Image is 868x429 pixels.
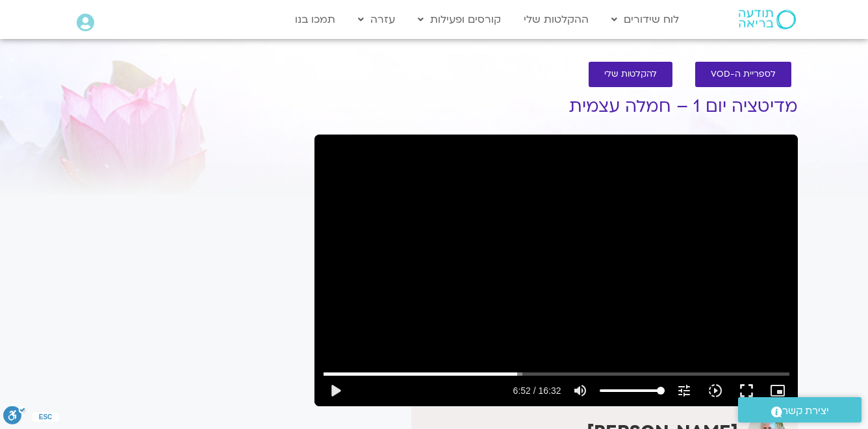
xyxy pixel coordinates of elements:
[288,7,342,32] a: תמכו בנו
[605,7,685,32] a: לוח שידורים
[739,10,796,29] img: תודעה בריאה
[604,70,657,79] span: להקלטות שלי
[351,7,402,32] a: עזרה
[589,62,672,87] a: להקלטות שלי
[517,7,595,32] a: ההקלטות שלי
[411,7,507,32] a: קורסים ופעילות
[711,70,776,79] span: לספריית ה-VOD
[695,62,791,87] a: לספריית ה-VOD
[314,97,798,116] h1: מדיטציה יום 1 – חמלה עצמית
[738,397,862,422] a: יצירת קשר
[782,402,829,420] span: יצירת קשר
